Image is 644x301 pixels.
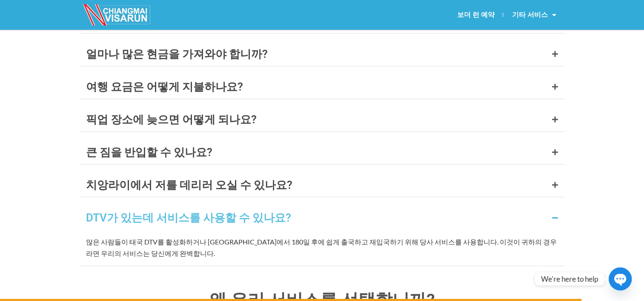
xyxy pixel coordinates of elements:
div: 여행 요금은 어떻게 지불하나요? [86,81,243,92]
a: 기타 서비스 [503,5,564,25]
font: 기타 서비스 [512,11,547,19]
div: DTV가 있는데 서비스를 사용할 수 있나요? [86,212,291,223]
div: 큰 짐을 반입할 수 있나요? [86,147,212,158]
p: 많은 사람들이 태국 DTV를 활성화하거나 [GEOGRAPHIC_DATA]에서 180일 후에 쉽게 출국하고 재입국하기 위해 당사 서비스를 사용합니다. 이것이 귀하의 경우라면 우... [86,236,558,259]
div: 픽업 장소에 늦으면 어떻게 되나요? [86,114,257,125]
div: 얼마나 많은 현금을 가져와야 합니까? [86,48,268,60]
div: 치앙라이에서 저를 데리러 오실 수 있나요? [86,179,292,190]
a: 보더 런 예약 [448,5,503,25]
nav: 메뉴 [322,5,564,25]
